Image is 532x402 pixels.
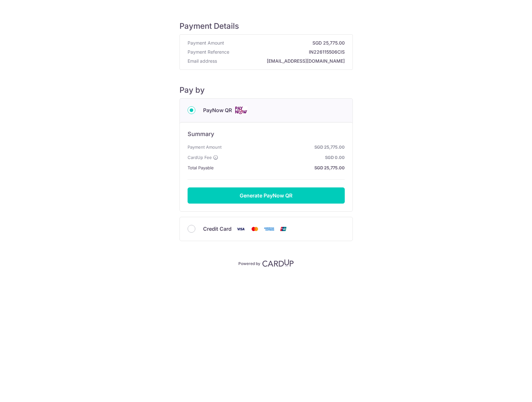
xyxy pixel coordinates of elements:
span: Payment Amount [188,40,224,46]
div: Credit Card Visa Mastercard American Express Union Pay [188,225,345,233]
strong: IN226115506CIS [232,49,345,55]
strong: [EMAIL_ADDRESS][DOMAIN_NAME] [220,58,345,64]
span: Email address [188,58,217,64]
span: PayNow QR [203,106,232,114]
h6: Summary [188,130,345,138]
img: American Express [263,225,276,233]
span: Payment Amount [188,143,222,151]
span: Payment Reference [188,49,229,55]
strong: SGD 0.00 [221,153,345,161]
img: Mastercard [248,225,261,233]
strong: SGD 25,775.00 [227,40,345,46]
span: CardUp Fee [188,153,212,161]
h5: Payment Details [179,21,353,31]
img: Visa [234,225,247,233]
strong: SGD 25,775.00 [224,143,345,151]
div: PayNow QR Cards logo [188,106,345,114]
img: Cards logo [234,106,247,114]
span: Credit Card [203,225,232,233]
h5: Pay by [179,85,353,95]
strong: SGD 25,775.00 [216,164,345,172]
img: CardUp [262,259,294,267]
p: Powered by [238,260,260,266]
img: Union Pay [277,225,290,233]
button: Generate PayNow QR [188,187,345,204]
span: Total Payable [188,164,214,172]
